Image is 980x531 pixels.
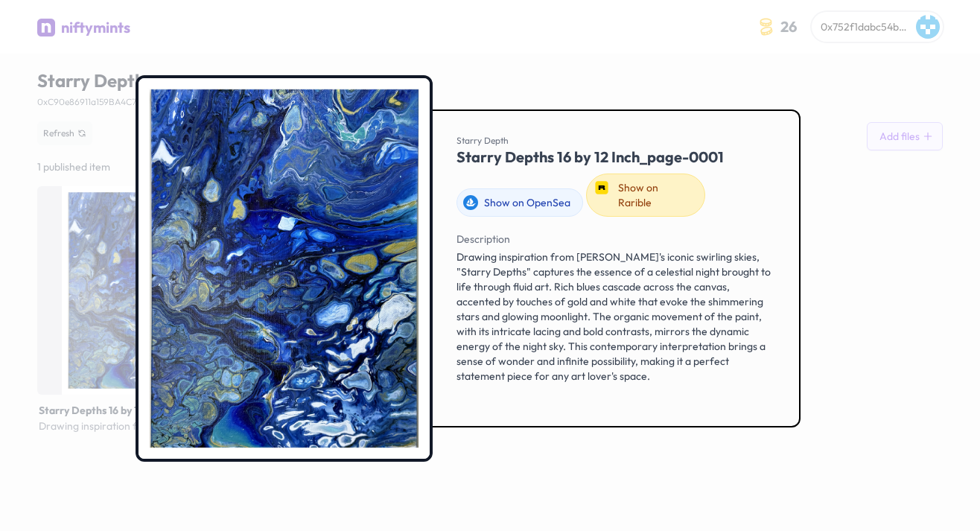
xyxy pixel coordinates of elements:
img: rarible-logo.1b84ba50.svg [591,180,612,195]
img: Starry Depths 16 by 12 Inch_page-0001 [136,75,433,462]
img: opensea-logo.137beca2.svg [463,195,478,210]
span: Drawing inspiration from [PERSON_NAME]'s iconic swirling skies, "Starry Depths" captures the esse... [456,250,771,383]
span: Starry Depths 16 by 12 Inch_page-0001 [456,147,724,168]
a: Show on OpenSea [456,188,583,217]
span: Starry Depth [456,135,775,147]
span: Description [456,232,775,247]
a: Show on Rarible [586,174,705,217]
